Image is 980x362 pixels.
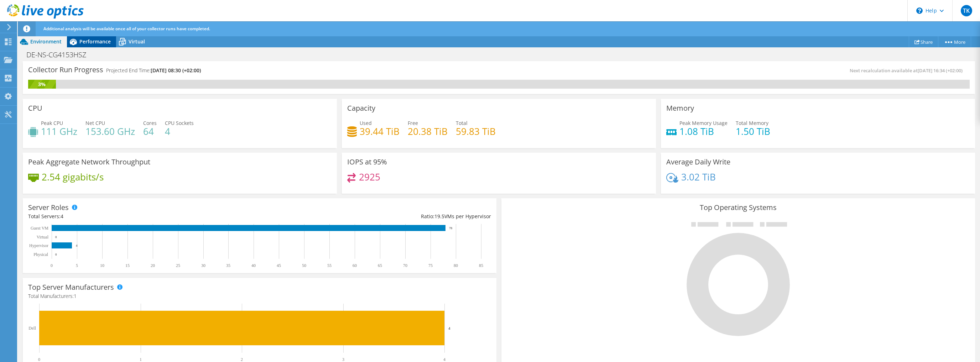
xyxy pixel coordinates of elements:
text: Dell [28,326,36,331]
h4: 64 [143,127,157,135]
div: 3% [28,80,56,88]
div: Ratio: VMs per Hypervisor [260,213,491,220]
text: 10 [100,263,104,268]
text: 85 [479,263,483,268]
span: 1 [74,293,77,299]
span: Used [360,120,372,126]
span: 19.5 [434,213,444,220]
h4: 153.60 GHz [85,127,135,135]
h4: 3.02 TiB [681,173,716,181]
span: Total Memory [736,120,768,126]
h4: 1.08 TiB [679,127,728,135]
h3: CPU [28,104,42,112]
text: 55 [327,263,332,268]
text: 2 [241,357,243,362]
text: 0 [38,357,40,362]
span: [DATE] 16:34 (+02:00) [918,67,963,74]
text: 60 [353,263,357,268]
span: Virtual [129,38,145,45]
h4: 2925 [359,173,380,181]
span: Performance [79,38,111,45]
text: 45 [277,263,281,268]
text: 78 [449,226,453,230]
h3: IOPS at 95% [347,158,387,166]
text: Guest VM [31,226,48,231]
span: CPU Sockets [165,120,194,126]
span: [DATE] 08:30 (+02:00) [151,67,201,74]
text: 3 [342,357,344,362]
span: Net CPU [85,120,105,126]
h3: Capacity [347,104,375,112]
h4: 2.54 gigabits/s [42,173,104,181]
h1: DE-NS-CG4153HSZ [23,51,98,59]
text: 0 [51,263,53,268]
text: 50 [302,263,306,268]
span: Peak Memory Usage [679,120,728,126]
h4: Total Manufacturers: [28,292,491,300]
a: More [938,36,971,47]
span: Free [408,120,418,126]
text: 15 [125,263,130,268]
svg: \n [916,7,923,14]
span: Additional analysis will be available once all of your collector runs have completed. [43,26,210,32]
text: 0 [55,253,57,256]
span: Cores [143,120,157,126]
span: Total [456,120,468,126]
text: 70 [403,263,407,268]
text: 5 [76,263,78,268]
text: 80 [454,263,458,268]
text: 4 [443,357,445,362]
text: Hypervisor [29,243,48,248]
text: 4 [448,326,450,330]
text: 4 [76,244,78,247]
text: 40 [251,263,256,268]
a: Share [909,36,938,47]
text: 20 [151,263,155,268]
span: Next recalculation available at [850,67,966,74]
h3: Average Daily Write [666,158,730,166]
h3: Top Server Manufacturers [28,283,114,291]
text: Virtual [37,235,49,240]
h4: 59.83 TiB [456,127,496,135]
h3: Top Operating Systems [507,204,970,211]
h4: 4 [165,127,194,135]
text: 75 [428,263,433,268]
span: TK [961,5,972,16]
h4: 111 GHz [41,127,77,135]
h4: 1.50 TiB [736,127,770,135]
text: 0 [55,235,57,239]
span: Environment [30,38,62,45]
h4: Projected End Time: [106,67,201,74]
text: 65 [378,263,382,268]
text: 35 [226,263,230,268]
text: 25 [176,263,180,268]
text: 1 [140,357,142,362]
h3: Server Roles [28,204,69,211]
h4: 39.44 TiB [360,127,400,135]
span: 4 [61,213,63,220]
text: 30 [201,263,205,268]
span: Peak CPU [41,120,63,126]
div: Total Servers: [28,213,260,220]
h3: Peak Aggregate Network Throughput [28,158,150,166]
h4: 20.38 TiB [408,127,448,135]
text: Physical [33,252,48,257]
h3: Memory [666,104,694,112]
